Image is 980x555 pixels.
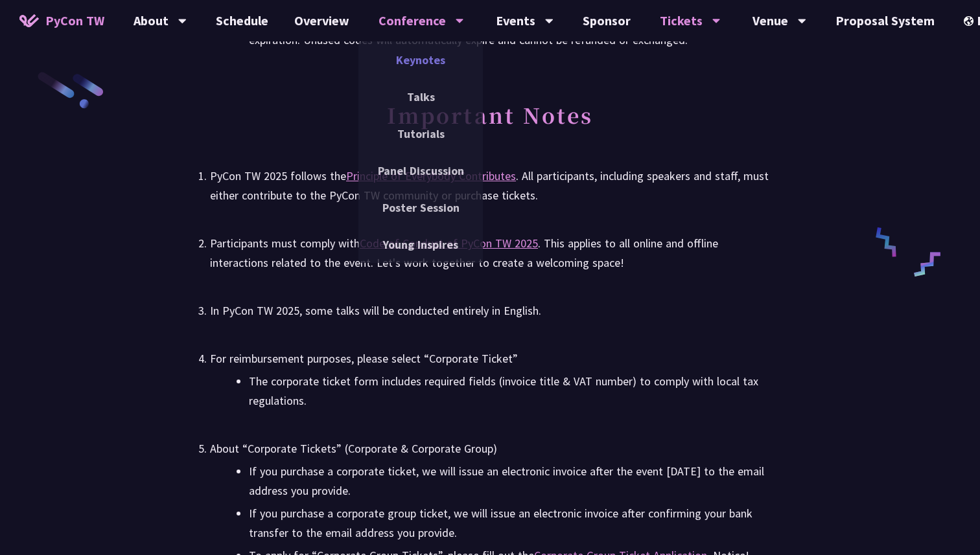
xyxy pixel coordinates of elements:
[210,166,770,205] div: PyCon TW 2025 follows the . All participants, including speakers and staff, must either contribut...
[249,462,770,501] li: If you purchase a corporate ticket, we will issue an electronic invoice after the event [DATE] to...
[346,168,516,183] a: Principle of Everybody Contributes
[249,504,770,543] li: If you purchase a corporate group ticket, we will issue an electronic invoice after confirming yo...
[210,89,770,160] h2: Important Notes
[358,82,483,112] a: Talks
[358,229,483,260] a: Young Inspires
[6,5,117,37] a: PyCon TW
[210,439,770,459] div: About “Corporate Tickets” (Corporate & Corporate Group)
[358,119,483,149] a: Tutorials
[358,155,483,186] a: Panel Discussion
[210,301,770,321] div: In PyCon TW 2025, some talks will be conducted entirely in English.
[358,45,483,75] a: Keynotes
[45,11,104,30] span: PyCon TW
[210,234,770,273] div: Participants must comply with . This applies to all online and offline interactions related to th...
[964,16,977,26] img: Locale Icon
[19,14,39,27] img: Home icon of PyCon TW 2025
[358,192,483,223] a: Poster Session
[210,349,770,368] div: For reimbursement purposes, please select “Corporate Ticket”
[249,372,770,411] li: The corporate ticket form includes required fields (invoice title & VAT number) to comply with lo...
